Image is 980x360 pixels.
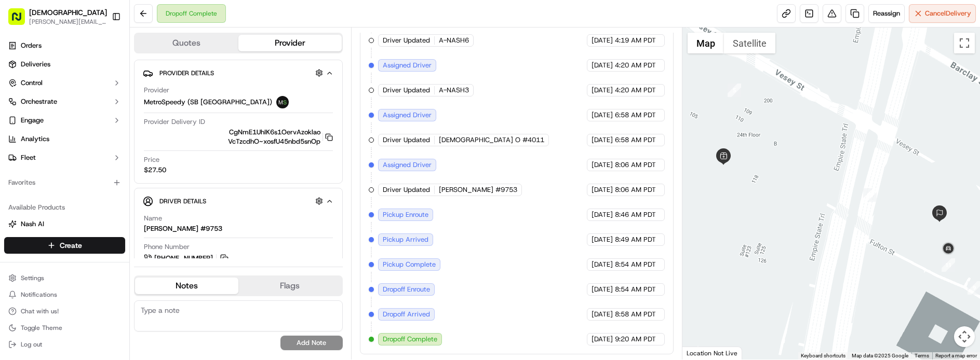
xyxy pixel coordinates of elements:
[4,237,125,254] button: Create
[10,99,29,118] img: 1736555255976-a54dd68f-1ca7-489b-9aae-adbdc363a1c4
[728,84,741,97] div: 5
[21,153,36,162] span: Fleet
[615,285,656,294] span: 8:54 AM PDT
[4,321,125,335] button: Toggle Theme
[852,353,908,358] span: Map data ©2025 Google
[383,135,430,145] span: Driver Updated
[4,4,108,29] button: [DEMOGRAPHIC_DATA][PERSON_NAME][EMAIL_ADDRESS][DOMAIN_NAME]
[615,86,656,95] span: 4:20 AM PDT
[615,335,656,344] span: 9:20 AM PDT
[724,33,775,53] button: Show satellite imagery
[27,67,187,78] input: Got a question? Start typing here...
[383,61,432,70] span: Assigned Driver
[383,285,430,294] span: Dropoff Enroute
[915,353,929,358] a: Terms (opens in new tab)
[135,278,238,294] button: Notes
[592,335,613,344] span: [DATE]
[592,135,613,145] span: [DATE]
[144,98,272,107] span: MetroSpeedy (SB [GEOGRAPHIC_DATA])
[21,274,44,282] span: Settings
[143,64,334,81] button: Provider Details
[98,150,167,161] span: API Documentation
[135,35,238,51] button: Quotes
[954,326,975,347] button: Map camera controls
[592,110,613,120] span: [DATE]
[383,210,428,219] span: Pickup Enroute
[21,78,43,88] span: Control
[144,214,162,223] span: Name
[4,199,125,216] div: Available Products
[592,260,613,269] span: [DATE]
[143,192,334,210] button: Driver Details
[21,116,44,125] span: Engage
[592,310,613,319] span: [DATE]
[439,135,544,145] span: [DEMOGRAPHIC_DATA] O #4011
[4,37,125,54] a: Orders
[615,61,656,70] span: 4:20 AM PDT
[592,235,613,244] span: [DATE]
[592,61,613,70] span: [DATE]
[863,188,877,202] div: 10
[6,146,84,165] a: 📗Knowledge Base
[10,10,31,31] img: Nash
[942,258,955,272] div: 11
[615,235,656,244] span: 8:49 AM PDT
[238,278,342,294] button: Flags
[144,165,166,175] span: $27.50
[144,117,205,127] span: Provider Delivery ID
[88,151,96,160] div: 💻
[4,174,125,191] div: Favorites
[682,347,742,359] div: Location Not Live
[144,242,190,252] span: Phone Number
[383,36,430,45] span: Driver Updated
[73,175,126,184] a: Powered byPylon
[439,185,517,195] span: [PERSON_NAME] #9753
[29,18,107,26] button: [PERSON_NAME][EMAIL_ADDRESS][DOMAIN_NAME]
[21,134,49,144] span: Analytics
[159,69,214,77] span: Provider Details
[383,235,428,244] span: Pickup Arrived
[238,35,342,51] button: Provider
[801,352,845,359] button: Keyboard shortcuts
[383,310,430,319] span: Dropoff Arrived
[592,210,613,219] span: [DATE]
[21,219,44,229] span: Nash AI
[615,260,656,269] span: 8:54 AM PDT
[21,307,59,315] span: Chat with us!
[4,304,125,319] button: Chat with us!
[35,99,170,109] div: Start new chat
[103,176,126,184] span: Pylon
[383,185,430,195] span: Driver Updated
[615,185,656,195] span: 8:06 AM PDT
[4,287,125,302] button: Notifications
[29,7,107,18] button: [DEMOGRAPHIC_DATA]
[10,151,19,160] div: 📗
[144,224,222,233] div: [PERSON_NAME] #9753
[144,86,169,95] span: Provider
[4,112,125,129] button: Engage
[925,9,971,18] span: Cancel Delivery
[4,75,125,91] button: Control
[84,146,171,165] a: 💻API Documentation
[383,86,430,95] span: Driver Updated
[4,93,125,110] button: Orchestrate
[21,41,42,50] span: Orders
[144,155,159,164] span: Price
[615,210,656,219] span: 8:46 AM PDT
[4,56,125,73] a: Deliveries
[10,41,189,58] p: Welcome 👋
[592,160,613,170] span: [DATE]
[615,135,656,145] span: 6:58 AM PDT
[4,216,125,232] button: Nash AI
[685,346,719,359] img: Google
[383,335,437,344] span: Dropoff Complete
[276,96,289,108] img: metro_speed_logo.png
[21,60,50,69] span: Deliveries
[383,110,432,120] span: Assigned Driver
[615,110,656,120] span: 6:58 AM PDT
[592,285,613,294] span: [DATE]
[8,219,121,229] a: Nash AI
[592,36,613,45] span: [DATE]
